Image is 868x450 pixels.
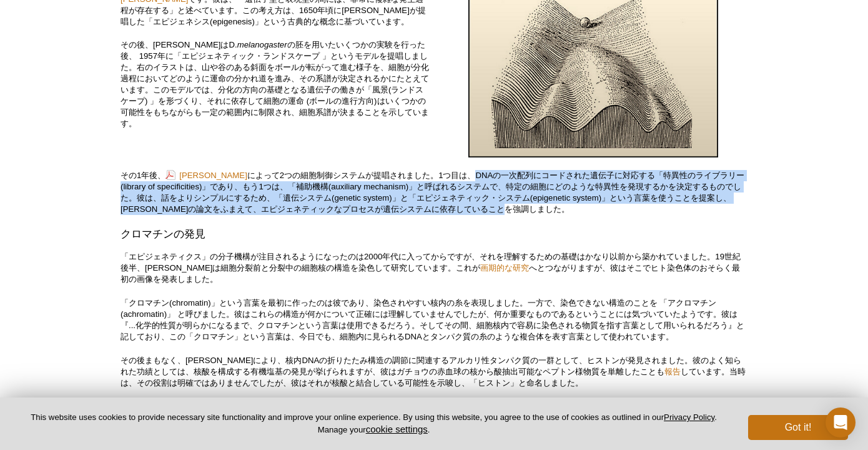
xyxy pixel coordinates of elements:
[664,367,681,376] a: 報告
[121,297,747,342] p: 「クロマチン(chromatin)」という言葉を最初に作ったのは彼であり、染色されやすい核内の糸を表現しました。一方で、染色できない構造のことを 「アクロマチン(achromatin)」 と呼び...
[366,424,428,434] button: cookie settings
[237,40,287,49] em: melanogaster
[826,407,856,437] div: Open Intercom Messenger
[480,263,529,272] a: 画期的な研究
[664,412,714,422] a: Privacy Policy
[121,39,430,129] p: その後、[PERSON_NAME]はD. の胚を用いたいくつかの実験を行った後、 1957年に「エピジェネティック・ランドスケープ 」というモデルを提唱しました。右のイラストは、山や谷のある斜面...
[748,415,848,440] button: Got it!
[165,169,247,181] a: [PERSON_NAME]
[121,355,747,389] p: その後まもなく、[PERSON_NAME]により、核内DNAの折りたたみ構造の調節に関連するアルカリ性タンパク質の一群として、ヒストンが発見されました。彼のよく知られた功績としては、核酸を構成す...
[20,412,727,436] p: This website uses cookies to provide necessary site functionality and improve your online experie...
[121,251,747,285] p: 「エピジェネティクス」の分子機構が注目されるようになったのは2000年代に入ってからですが、それを理解するための基礎はかなり以前から築かれていました。19世紀後半、[PERSON_NAME]は細...
[121,170,747,215] p: その1年後、 によって2つの細胞制御システムが提唱されました。1つ目は、DNAの一次配列にコードされた遺伝子に対応する「特異性のライブラリー(library of specificities)」...
[121,227,747,242] h3: クロマチンの発見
